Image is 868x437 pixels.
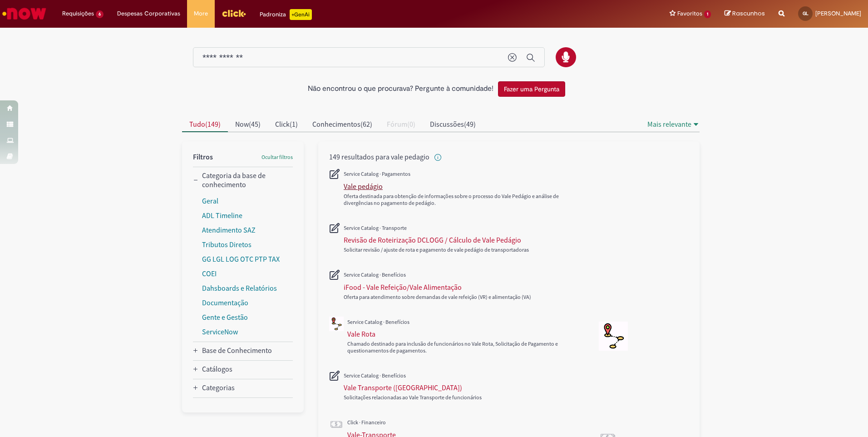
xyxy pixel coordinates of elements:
p: +GenAi [290,9,312,20]
span: GL [803,10,809,16]
div: Padroniza [260,9,312,20]
a: Rascunhos [725,10,765,18]
button: Fazer uma Pergunta [498,81,565,97]
span: Favoritos [677,9,702,18]
h2: Não encontrou o que procurava? Pergunte à comunidade! [308,85,493,93]
span: More [194,9,208,18]
img: click_logo_yellow_360x200.png [222,6,246,20]
span: 6 [96,10,104,18]
span: 1 [704,10,711,18]
span: [PERSON_NAME] [815,10,861,17]
span: Requisições [62,9,94,18]
span: Rascunhos [732,9,765,18]
span: Despesas Corporativas [117,9,180,18]
img: ServiceNow [1,5,48,23]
